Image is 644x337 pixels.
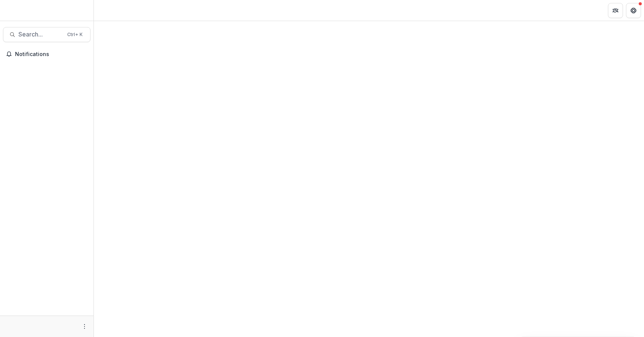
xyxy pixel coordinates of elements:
div: Ctrl + K [66,30,84,39]
button: Get Help [626,3,641,18]
button: More [80,322,89,331]
button: Search... [3,27,90,42]
span: Notifications [15,51,87,58]
button: Partners [608,3,623,18]
nav: breadcrumb [97,5,129,16]
span: Search... [18,31,63,38]
button: Notifications [3,48,90,60]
